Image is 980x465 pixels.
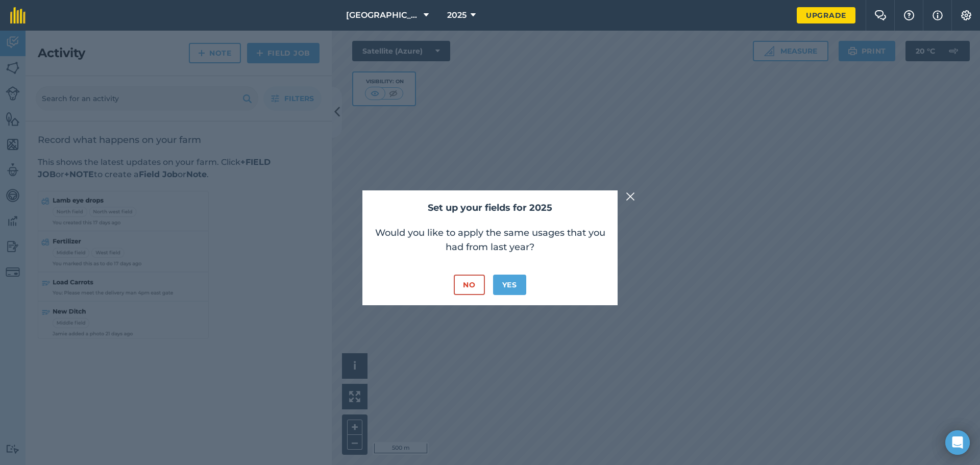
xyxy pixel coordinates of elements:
img: Two speech bubbles overlapping with the left bubble in the forefront [874,10,887,20]
div: Open Intercom Messenger [945,430,970,455]
span: [GEOGRAPHIC_DATA] [346,9,420,21]
img: A cog icon [960,10,972,20]
p: Would you like to apply the same usages that you had from last year? [373,226,607,254]
button: Yes [493,275,526,295]
h2: Set up your fields for 2025 [373,201,607,215]
img: svg+xml;base64,PHN2ZyB4bWxucz0iaHR0cDovL3d3dy53My5vcmcvMjAwMC9zdmciIHdpZHRoPSIyMiIgaGVpZ2h0PSIzMC... [626,190,635,203]
button: No [454,275,484,295]
img: fieldmargin Logo [10,7,26,23]
img: svg+xml;base64,PHN2ZyB4bWxucz0iaHR0cDovL3d3dy53My5vcmcvMjAwMC9zdmciIHdpZHRoPSIxNyIgaGVpZ2h0PSIxNy... [933,9,943,21]
img: A question mark icon [903,10,915,20]
span: 2025 [447,9,467,21]
a: Upgrade [797,7,855,23]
